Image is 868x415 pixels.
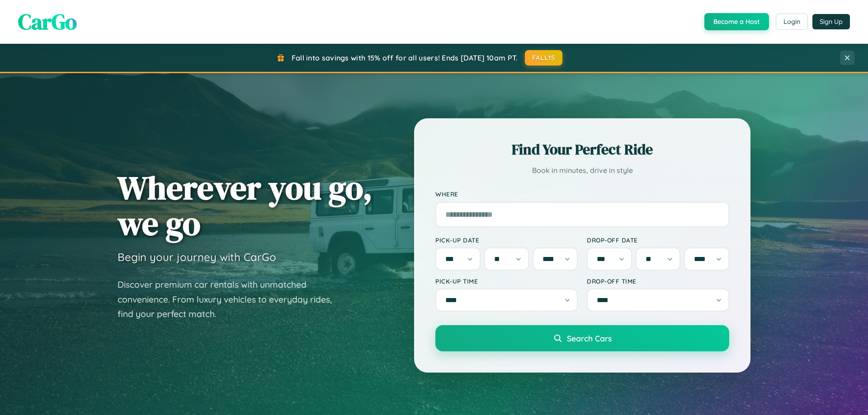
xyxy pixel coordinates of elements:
span: CarGo [18,7,77,37]
label: Drop-off Date [587,236,729,244]
p: Book in minutes, drive in style [435,164,729,177]
h3: Begin your journey with CarGo [118,250,276,264]
button: Search Cars [435,325,729,351]
label: Pick-up Date [435,236,578,244]
button: Become a Host [704,13,769,30]
span: Fall into savings with 15% off for all users! Ends [DATE] 10am PT. [292,53,518,62]
label: Where [435,191,729,198]
button: Login [776,14,808,30]
label: Pick-up Time [435,277,578,285]
span: Search Cars [567,333,612,343]
h2: Find Your Perfect Ride [435,140,729,159]
label: Drop-off Time [587,277,729,285]
button: FALL15 [525,50,563,65]
p: Discover premium car rentals with unmatched convenience. From luxury vehicles to everyday rides, ... [118,277,344,322]
button: Sign Up [812,14,850,29]
h1: Wherever you go, we go [118,170,373,241]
